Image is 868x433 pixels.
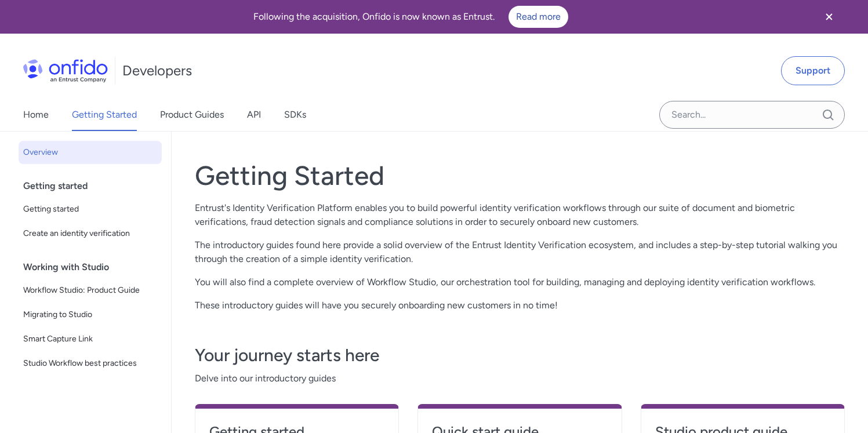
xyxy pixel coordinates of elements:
[195,159,845,192] h1: Getting Started
[195,275,845,289] p: You will also find a complete overview of Workflow Studio, our orchestration tool for building, m...
[23,99,49,131] a: Home
[19,222,162,245] a: Create an identity verification
[23,227,157,241] span: Create an identity verification
[284,99,306,131] a: SDKs
[195,299,845,312] p: These introductory guides will have you securely onboarding new customers in no time!
[23,202,157,216] span: Getting started
[195,238,845,266] p: The introductory guides found here provide a solid overview of the Entrust Identity Verification ...
[19,141,162,164] a: Overview
[72,99,137,131] a: Getting Started
[23,283,157,297] span: Workflow Studio: Product Guide
[23,332,157,346] span: Smart Capture Link
[14,6,808,28] div: Following the acquisition, Onfido is now known as Entrust.
[659,101,845,129] input: Onfido search input field
[195,201,845,229] p: Entrust's Identity Verification Platform enables you to build powerful identity verification work...
[19,328,162,351] a: Smart Capture Link
[23,308,157,322] span: Migrating to Studio
[23,356,157,370] span: Studio Workflow best practices
[195,372,845,385] span: Delve into our introductory guides
[19,303,162,326] a: Migrating to Studio
[160,99,224,131] a: Product Guides
[781,56,845,85] a: Support
[122,61,192,80] h1: Developers
[19,198,162,221] a: Getting started
[23,59,108,82] img: Onfido Logo
[19,352,162,375] a: Studio Workflow best practices
[822,10,836,24] svg: Close banner
[195,344,845,367] h3: Your journey starts here
[509,6,568,28] a: Read more
[808,2,851,31] button: Close banner
[23,145,157,159] span: Overview
[23,174,166,198] div: Getting started
[23,256,166,279] div: Working with Studio
[247,99,261,131] a: API
[19,279,162,302] a: Workflow Studio: Product Guide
